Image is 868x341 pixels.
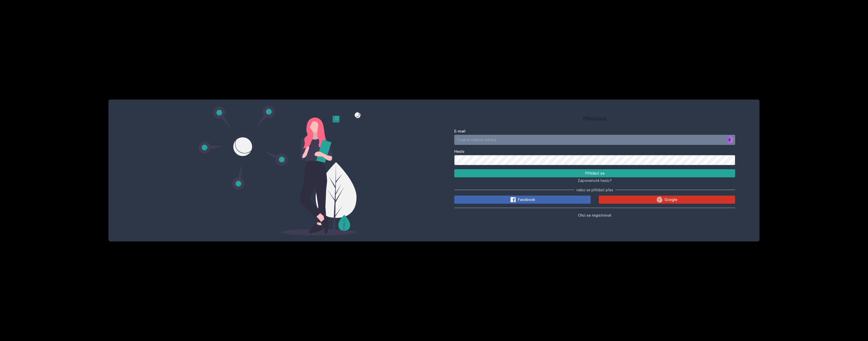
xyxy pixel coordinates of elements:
input: Tvoje e-mailová adresa [454,135,735,145]
label: E-mail [454,129,735,134]
h1: Přihlášení [454,115,735,123]
span: Zapomenuté heslo? [578,178,612,183]
span: Chci se registrovat [578,213,611,217]
label: Heslo [454,149,735,154]
span: nebo se přihlásit přes [576,187,613,193]
button: Chci se registrovat [578,212,611,218]
span: Google [664,197,677,202]
span: Facebook [518,197,535,202]
button: Facebook [454,196,591,204]
button: Přihlásit se [454,169,735,177]
button: Google [599,196,735,204]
